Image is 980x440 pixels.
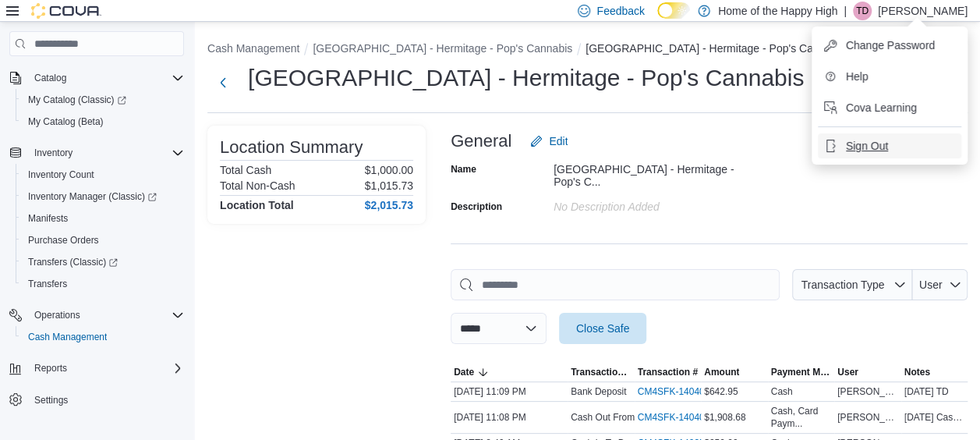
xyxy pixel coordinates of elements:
a: Inventory Count [22,165,101,184]
span: User [837,366,858,378]
span: Catalog [28,69,184,87]
span: Operations [34,309,80,321]
a: My Catalog (Beta) [22,112,110,131]
span: Change Password [846,37,935,53]
button: Transaction # [635,363,702,381]
button: Catalog [28,69,73,87]
h4: Location Total [220,199,294,211]
button: Settings [3,389,190,411]
span: Inventory Count [28,169,94,181]
span: My Catalog (Classic) [22,90,184,109]
span: My Catalog (Beta) [28,115,104,128]
span: $1,908.68 [704,411,745,424]
span: My Catalog (Beta) [22,112,184,131]
span: Settings [34,394,68,406]
a: Cash Management [22,328,113,346]
button: Change Password [818,33,961,58]
span: Reports [28,359,184,378]
h1: [GEOGRAPHIC_DATA] - Hermitage - Pop's Cannabis [248,62,804,94]
span: Settings [28,390,184,410]
p: Bank Deposit [571,385,626,398]
p: | [844,2,847,20]
p: $1,015.73 [365,179,413,192]
button: Payment Methods [768,363,835,381]
label: Name [451,163,476,176]
button: Cova Learning [818,95,961,120]
button: Operations [3,304,190,326]
h6: Total Non-Cash [220,179,295,192]
button: Cash Management [207,42,299,55]
button: Purchase Orders [16,229,190,251]
button: Operations [28,306,87,325]
span: Amount [704,366,739,378]
span: [DATE] TD [904,385,949,398]
a: CM4SFK-1404051External link [638,385,727,398]
a: Transfers [22,275,73,293]
span: Cash Management [28,331,107,343]
button: My Catalog (Beta) [16,111,190,133]
button: [GEOGRAPHIC_DATA] - Hermitage - Pop's Cannabis Safe [586,42,871,55]
span: Inventory Manager (Classic) [22,187,184,206]
div: No Description added [554,194,762,213]
span: Cova Learning [846,100,917,115]
button: Cash Management [16,326,190,348]
span: Catalog [34,72,66,84]
p: [PERSON_NAME] [878,2,968,20]
div: [DATE] 11:08 PM [451,408,568,427]
span: [PERSON_NAME] [837,411,898,424]
a: Manifests [22,209,74,228]
a: Transfers (Classic) [16,251,190,273]
label: Description [451,200,502,213]
span: Cash Management [22,328,184,346]
a: Inventory Manager (Classic) [16,186,190,208]
span: Inventory Manager (Classic) [28,190,157,203]
span: Transaction Type [571,366,632,378]
span: Transfers [28,278,67,290]
a: Inventory Manager (Classic) [22,187,163,206]
button: Catalog [3,67,190,89]
span: Manifests [28,212,68,225]
h4: $2,015.73 [365,199,413,211]
span: Purchase Orders [28,234,99,247]
button: Help [818,64,961,89]
input: Dark Mode [657,2,690,19]
button: Inventory [3,142,190,164]
div: [DATE] 11:09 PM [451,382,568,401]
span: Inventory Count [22,165,184,184]
span: Reports [34,362,67,374]
a: Purchase Orders [22,231,105,250]
button: Transfers [16,273,190,295]
span: User [919,279,943,291]
div: [GEOGRAPHIC_DATA] - Hermitage - Pop's C... [554,157,762,188]
h6: Total Cash [220,164,271,176]
button: Reports [28,359,73,378]
span: TD [856,2,869,20]
p: $1,000.00 [365,164,413,176]
span: Date [454,366,474,378]
span: Transfers [22,275,184,293]
h3: General [451,132,511,151]
a: My Catalog (Classic) [22,90,133,109]
span: Notes [904,366,930,378]
a: CM4SFK-1404048External link [638,411,727,424]
span: $642.95 [704,385,738,398]
span: Manifests [22,209,184,228]
button: Inventory Count [16,164,190,186]
span: Close Safe [576,321,629,336]
span: [PERSON_NAME] [837,385,898,398]
span: Transfers (Classic) [22,253,184,271]
span: Inventory [28,144,184,162]
span: Sign Out [846,138,888,154]
button: Close Safe [559,313,646,344]
div: Cash [771,385,793,398]
button: Notes [901,363,968,381]
span: Edit [549,133,568,149]
span: Purchase Orders [22,231,184,250]
span: Transfers (Classic) [28,256,118,268]
button: Transaction Type [568,363,635,381]
a: My Catalog (Classic) [16,89,190,111]
span: Feedback [596,3,644,19]
button: Edit [524,126,574,157]
nav: An example of EuiBreadcrumbs [207,41,968,59]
